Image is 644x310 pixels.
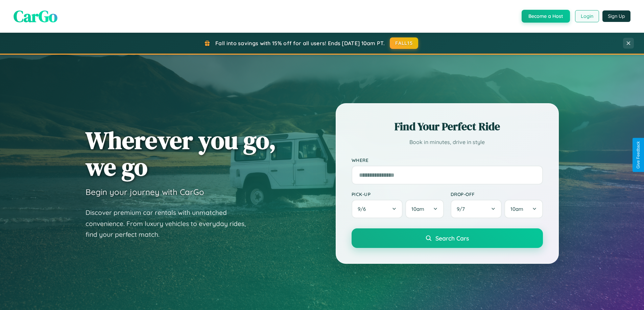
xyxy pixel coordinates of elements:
[352,228,543,248] button: Search Cars
[575,10,599,22] button: Login
[451,191,543,197] label: Drop-off
[602,10,630,22] button: Sign Up
[86,187,204,197] h3: Begin your journey with CarGo
[504,200,543,218] button: 10am
[86,207,255,240] p: Discover premium car rentals with unmatched convenience. From luxury vehicles to everyday rides, ...
[14,5,57,27] span: CarGo
[86,127,276,180] h1: Wherever you go, we go
[352,200,403,218] button: 9/6
[522,10,570,23] button: Become a Host
[352,119,543,134] h2: Find Your Perfect Ride
[390,37,418,49] button: FALL15
[411,206,424,212] span: 10am
[352,137,543,147] p: Book in minutes, drive in style
[352,191,444,197] label: Pick-up
[215,40,385,47] span: Fall into savings with 15% off for all users! Ends [DATE] 10am PT.
[636,141,641,169] div: Give Feedback
[457,206,468,212] span: 9 / 7
[451,200,502,218] button: 9/7
[358,206,369,212] span: 9 / 6
[510,206,523,212] span: 10am
[352,157,543,163] label: Where
[435,234,469,242] span: Search Cars
[405,200,444,218] button: 10am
